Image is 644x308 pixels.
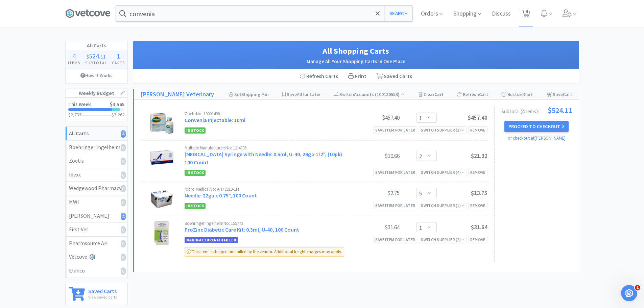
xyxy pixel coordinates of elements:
[66,60,83,66] h4: Items
[150,221,173,245] img: 74c220ca2088406cb939768733f1dd8f_288174.jpeg
[471,223,487,231] span: $31.64
[373,169,418,176] div: Save item for later
[504,121,569,132] button: Proceed to Checkout
[69,253,124,261] div: Vetcove
[185,226,299,233] a: ProZinc Diabetic Care Kit: 0.3ml, U-40, 100 Count
[69,198,124,207] div: MWI
[434,91,444,97] span: Cart
[374,91,405,97] span: ( 100180553 )
[635,285,640,290] span: 1
[479,91,488,97] span: Cart
[372,69,417,84] a: Saved Carts
[66,237,127,251] a: Pharmsource AH0
[69,239,124,248] div: Pharmsource AH
[116,6,412,21] input: Search by item, sku, manufacturer, ingredient, size...
[69,170,124,179] div: Idexx
[66,127,127,141] a: All Carts4
[100,53,106,60] span: 11
[69,212,124,220] div: [PERSON_NAME]
[66,182,127,195] a: Wedgewood Pharmacy0
[546,89,572,99] div: Save
[150,112,173,135] img: 9a6b545eb2b746d4a7871aba6d6e6163_169359.jpeg
[110,60,127,66] h4: Carts
[69,266,124,275] div: Elanco
[121,158,126,165] i: 0
[121,185,126,192] i: 0
[69,143,124,152] div: Boehringer Ingelheim
[373,126,418,134] div: Save item for later
[468,169,487,176] div: Remove
[121,144,126,151] i: 0
[69,130,89,137] strong: All Carts
[185,151,342,166] a: [MEDICAL_DATA] Syringe with Needle: 0.5ml, U-40, 29g x 1/2", (10pk) 100 Count
[519,11,533,18] a: 4
[69,225,124,234] div: First Vet
[121,199,126,206] i: 0
[66,41,127,50] h1: All Carts
[373,202,418,209] div: Save item for later
[112,112,125,117] h3: $
[66,223,127,237] a: First Vet0
[140,45,572,57] h1: All Shopping Carts
[295,69,343,84] div: Refresh Carts
[457,89,488,99] div: Refresh
[117,52,120,60] span: 1
[121,213,126,220] i: 4
[563,91,572,97] span: Cart
[87,53,89,60] span: $
[185,127,206,134] span: In Stock
[110,101,125,108] span: $3,565
[141,90,214,99] h1: [PERSON_NAME] Veterinary
[140,57,572,66] h2: Manage All Your Shopping Carts In One Place
[185,237,238,243] span: Manufacturer Fulfilled
[185,203,206,209] span: In Stock
[66,250,127,264] a: Vetcove0
[150,146,173,169] img: 49d23c58c3cb46118502644a9b9fc228_229407.jpeg
[121,171,126,179] i: 0
[468,126,487,134] div: Remove
[349,223,400,231] div: $31.64
[548,106,572,114] span: $524.11
[373,236,418,243] div: Save item for later
[114,112,125,118] span: 3,262
[68,112,81,118] span: $2,737
[150,187,173,211] img: 9c69e4706eb346dd8039d562181820eb_51867.jpeg
[185,192,257,199] a: Needle: 22ga x 0.75", 100 Count
[66,264,127,278] a: Elanco0
[468,236,487,243] div: Remove
[489,11,514,17] a: Discuss
[82,53,110,60] div: .
[121,130,126,138] i: 4
[66,168,127,182] a: Idexx0
[66,209,127,223] a: [PERSON_NAME]4
[89,52,99,60] span: 524
[88,287,117,294] h6: Saved Carts
[121,240,126,247] i: 0
[185,146,349,150] div: Multiple Manufacturers No: 12-4905
[185,117,245,123] a: Convenia Injectable: 10ml
[121,254,126,261] i: 0
[185,170,206,176] span: In Stock
[69,157,124,165] div: Zoetis
[229,89,269,99] div: Shipping Min
[68,102,91,107] h2: This Week
[343,69,372,84] div: Print
[121,267,126,275] i: 0
[421,127,464,133] div: Switch Supplier ( 2 )
[66,195,127,209] a: MWI0
[334,89,405,99] div: Accounts
[65,283,128,305] a: Saved CartsView saved carts
[524,91,533,97] span: Cart
[66,98,127,121] a: This Week$3,565$2,737$3,262
[297,91,302,97] span: All
[185,221,349,226] div: Boehringer Ingelheim No: 155772
[419,89,444,99] div: Clear
[88,294,117,300] p: View saved carts
[384,6,412,21] button: Search
[185,112,349,116] div: Zoetis No: 10001498
[66,69,127,82] a: How It Works
[287,91,321,97] span: Save for Later
[421,202,464,209] div: Switch Supplier ( 1 )
[501,106,572,114] div: Subtotal ( 4 item s ):
[468,114,487,121] span: $457.40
